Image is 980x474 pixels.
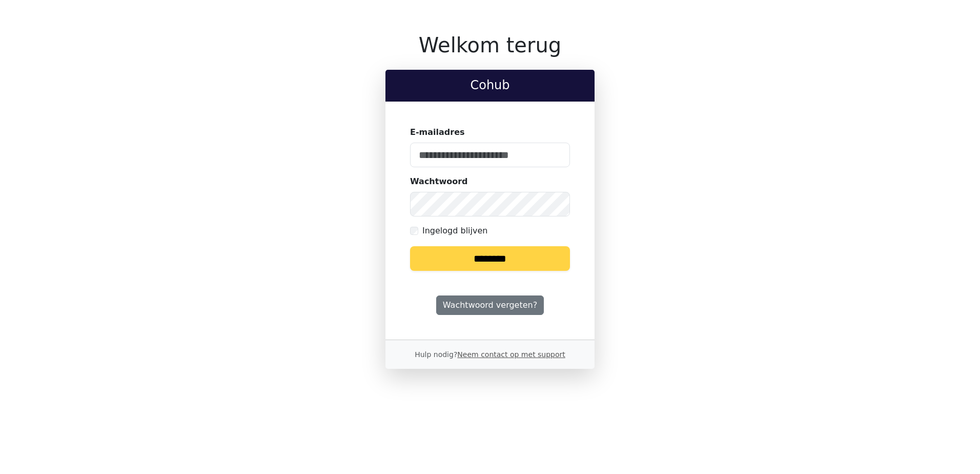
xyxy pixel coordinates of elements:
h1: Welkom terug [385,33,595,57]
label: Ingelogd blijven [422,225,487,237]
h2: Cohub [394,78,586,93]
label: E-mailadres [410,126,465,139]
label: Wachtwoord [410,175,468,188]
a: Wachtwoord vergeten? [436,295,544,315]
small: Hulp nodig? [415,350,565,359]
a: Neem contact op met support [457,350,565,359]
